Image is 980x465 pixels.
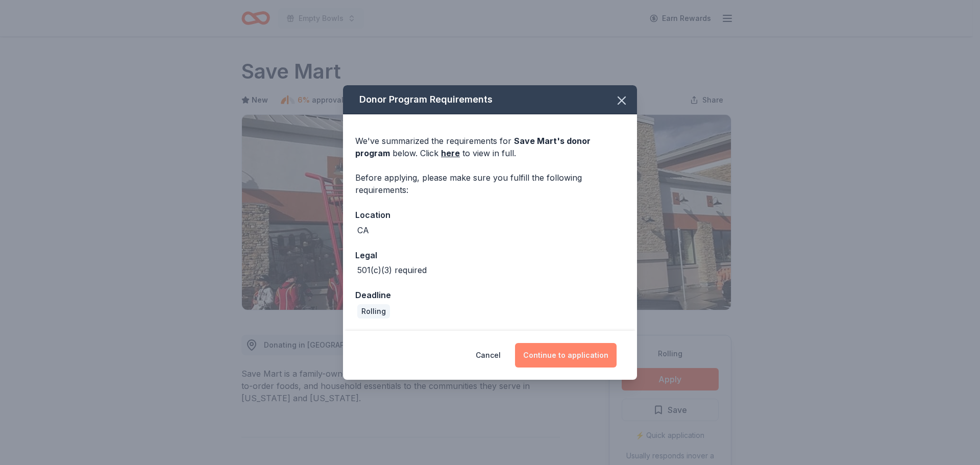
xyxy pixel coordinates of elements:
[357,304,390,319] div: Rolling
[355,172,625,196] div: Before applying, please make sure you fulfill the following requirements:
[357,224,369,236] div: CA
[355,135,625,159] div: We've summarized the requirements for below. Click to view in full.
[515,343,617,368] button: Continue to application
[441,147,460,159] a: here
[355,208,625,222] div: Location
[357,264,427,276] div: 501(c)(3) required
[476,343,501,368] button: Cancel
[343,85,637,114] div: Donor Program Requirements
[355,249,625,262] div: Legal
[355,288,625,302] div: Deadline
